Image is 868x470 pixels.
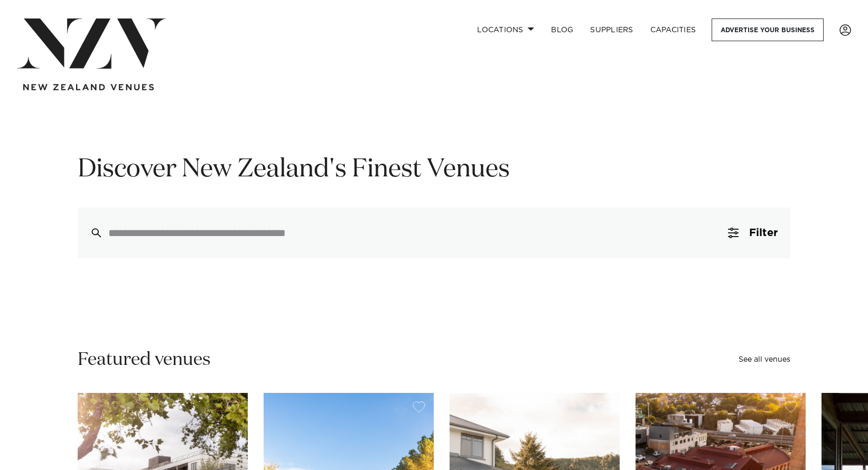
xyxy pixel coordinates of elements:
a: Capacities [642,18,705,41]
img: new-zealand-venues-text.png [23,84,154,91]
a: Advertise your business [712,18,824,41]
h2: Featured venues [78,348,211,372]
a: Locations [469,18,543,41]
span: Filter [749,228,778,238]
a: SUPPLIERS [582,18,641,41]
h1: Discover New Zealand's Finest Venues [78,153,790,186]
img: nzv-logo.png [17,18,166,69]
button: Filter [715,208,790,258]
a: BLOG [543,18,582,41]
a: See all venues [739,356,790,363]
